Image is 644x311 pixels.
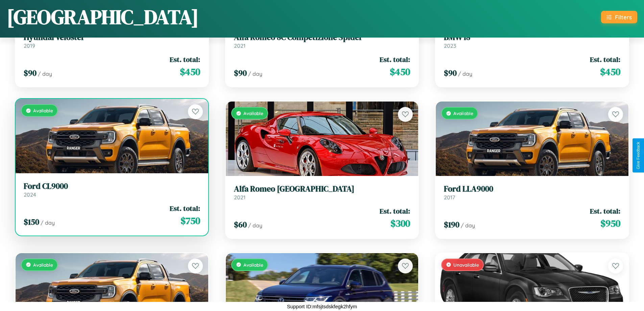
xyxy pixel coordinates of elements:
span: Unavailable [453,262,479,268]
p: Support ID: mfsjtsdskfegk2hfym [287,302,357,311]
h3: Ford CL9000 [24,181,200,191]
span: 2021 [234,42,245,49]
a: Hyundai Veloster2019 [24,32,200,49]
span: 2023 [444,42,456,49]
span: / day [248,70,262,77]
span: 2021 [234,194,245,201]
span: Available [453,110,473,116]
span: Available [243,110,263,116]
h3: BMW i8 [444,32,620,42]
span: 2024 [24,191,36,198]
span: $ 450 [180,65,200,79]
div: Filters [615,14,632,21]
span: Est. total: [380,54,410,64]
span: Est. total: [590,206,620,216]
h3: Ford LLA9000 [444,184,620,194]
span: Est. total: [170,54,200,64]
a: Ford LLA90002017 [444,184,620,201]
span: $ 450 [600,65,620,79]
a: Alfa Romeo [GEOGRAPHIC_DATA]2021 [234,184,410,201]
div: Give Feedback [636,142,641,169]
span: / day [41,219,55,226]
span: Est. total: [380,206,410,216]
span: $ 950 [600,217,620,230]
span: / day [38,70,52,77]
button: Filters [601,11,637,23]
span: $ 750 [181,214,200,227]
span: $ 150 [24,216,39,227]
h1: [GEOGRAPHIC_DATA] [7,3,199,31]
span: $ 90 [444,67,457,79]
span: $ 90 [24,67,37,79]
h3: Alfa Romeo 8C Competizione Spider [234,32,410,42]
span: Available [33,108,53,113]
span: Available [243,262,263,268]
span: 2019 [24,42,35,49]
span: / day [458,70,472,77]
h3: Alfa Romeo [GEOGRAPHIC_DATA] [234,184,410,194]
a: Alfa Romeo 8C Competizione Spider2021 [234,32,410,49]
span: Est. total: [170,203,200,213]
span: / day [461,222,475,229]
a: BMW i82023 [444,32,620,49]
a: Ford CL90002024 [24,181,200,198]
span: 2017 [444,194,455,201]
span: $ 300 [390,217,410,230]
span: Available [33,262,53,268]
span: Est. total: [590,54,620,64]
span: $ 60 [234,219,247,230]
h3: Hyundai Veloster [24,32,200,42]
span: $ 450 [390,65,410,79]
span: / day [248,222,262,229]
span: $ 90 [234,67,247,79]
span: $ 190 [444,219,459,230]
